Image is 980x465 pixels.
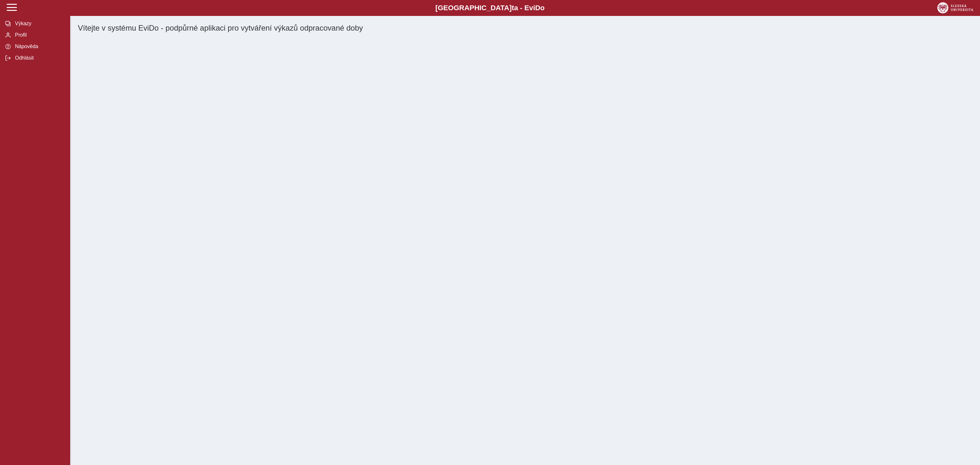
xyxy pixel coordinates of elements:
span: Výkazy [13,21,65,26]
b: [GEOGRAPHIC_DATA] a - Evi [19,4,961,12]
span: Odhlásit [13,55,65,61]
span: D [535,4,540,12]
span: Profil [13,32,65,38]
img: logo_web_su.png [937,2,973,13]
span: Nápověda [13,44,65,49]
span: t [512,4,514,12]
h1: Vítejte v systému EviDo - podpůrné aplikaci pro vytváření výkazů odpracované doby [78,24,972,33]
span: o [540,4,545,12]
